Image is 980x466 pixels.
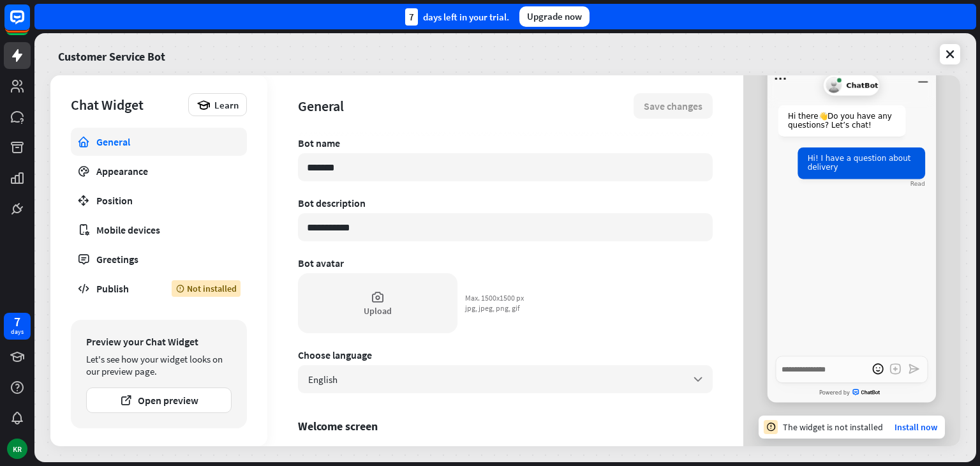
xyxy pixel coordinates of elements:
[71,157,247,185] a: Appearance
[71,274,247,303] a: Publish Not installed
[847,81,879,89] span: ChatBot
[86,353,232,377] div: Let's see how your widget looks on our preview page.
[772,70,789,87] button: Open menu
[298,419,713,433] div: Welcome screen
[96,282,152,295] div: Publish
[783,421,883,433] div: The widget is not installed
[71,186,247,214] a: Position
[10,5,48,43] button: Open LiveChat chat widget
[96,135,221,148] div: General
[298,137,713,149] div: Bot name
[11,327,24,336] div: days
[364,305,392,317] div: Upload
[214,99,239,111] span: Learn
[808,154,911,172] span: Hi! I have a question about delivery
[71,216,247,244] a: Mobile devices
[96,194,221,207] div: Position
[71,128,247,156] a: General
[298,97,634,115] div: General
[823,75,880,96] div: ChatBot
[71,245,247,273] a: Greetings
[634,93,713,119] button: Save changes
[910,180,925,187] div: Read
[895,421,937,433] a: Install now
[14,316,20,327] div: 7
[788,112,892,129] span: Hi there 👋 Do you have any questions? Let’s chat!
[96,165,221,177] div: Appearance
[58,41,165,68] a: Customer Service Bot
[86,387,232,413] button: Open preview
[869,361,886,378] button: open emoji picker
[4,313,31,340] a: 7 days
[7,439,27,459] div: KR
[819,390,850,396] span: Powered by
[96,223,221,236] div: Mobile devices
[86,335,232,348] div: Preview your Chat Widget
[298,197,713,209] div: Bot description
[465,293,529,313] div: Max. 1500x1500 px jpg, jpeg, png, gif
[96,253,221,266] div: Greetings
[298,257,713,269] div: Bot avatar
[691,372,705,386] i: arrow_down
[852,389,884,396] span: ChatBot
[405,8,418,26] div: 7
[914,70,932,87] button: Minimize window
[298,349,713,361] div: Choose language
[887,361,904,378] button: Add an attachment
[172,280,241,297] div: Not installed
[519,6,590,27] div: Upgrade now
[405,8,509,26] div: days left in your trial.
[71,96,182,114] div: Chat Widget
[905,361,923,378] button: Send a message
[308,373,338,386] span: English
[776,356,928,383] textarea: Write a message…
[768,385,936,401] a: Powered byChatBot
